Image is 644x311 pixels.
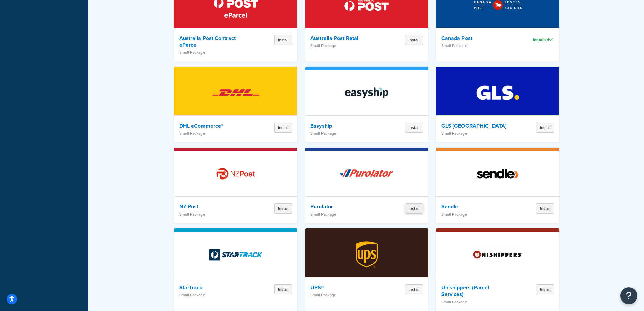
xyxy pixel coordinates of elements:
[441,131,511,136] p: Small Package
[310,123,380,129] h4: Easyship
[337,69,396,116] img: Easyship
[274,203,292,214] button: Install
[620,287,637,304] button: Open Resource Center
[405,284,423,294] button: Install
[337,231,396,278] img: UPS®
[310,35,380,42] h4: Australia Post Retail
[179,35,249,48] h4: Australia Post Contract eParcel
[179,212,249,217] p: Small Package
[405,203,423,214] button: Install
[310,131,380,136] p: Small Package
[206,150,265,197] img: NZ Post
[337,150,396,197] img: Purolator
[310,203,380,210] h4: Purolator
[441,299,511,304] p: Small Package
[436,228,559,311] a: Unishippers (Parcel Services)Unishippers (Parcel Services)Small PackageInstall
[174,148,297,223] a: NZ PostNZ PostSmall PackageInstall
[441,35,511,42] h4: Canada Post
[441,212,511,217] p: Small Package
[441,123,511,129] h4: GLS [GEOGRAPHIC_DATA]
[441,43,511,48] p: Small Package
[310,284,380,291] h4: UPS®
[536,284,554,294] button: Install
[436,148,559,223] a: Sendle SendleSmall PackageInstall
[305,228,429,311] a: UPS®UPS®Small PackageInstall
[179,203,249,210] h4: NZ Post
[310,212,380,217] p: Small Package
[206,69,265,116] img: DHL eCommerce®
[274,35,292,45] button: Install
[310,43,380,48] p: Small Package
[310,293,380,297] p: Small Package
[174,228,297,311] a: StarTrack StarTrackSmall PackageInstall
[405,35,423,45] button: Install
[441,284,511,298] h4: Unishippers (Parcel Services)
[179,293,249,297] p: Small Package
[516,35,554,44] div: Installed
[436,67,559,142] a: GLS CanadaGLS [GEOGRAPHIC_DATA]Small PackageInstall
[274,123,292,133] button: Install
[468,231,527,278] img: Unishippers (Parcel Services)
[179,50,249,55] p: Small Package
[536,203,554,214] button: Install
[305,148,429,223] a: PurolatorPurolatorSmall PackageInstall
[468,69,527,116] img: GLS Canada
[274,284,292,294] button: Install
[179,131,249,136] p: Small Package
[536,123,554,133] button: Install
[468,150,527,197] img: Sendle
[179,284,249,291] h4: StarTrack
[174,67,297,142] a: DHL eCommerce®DHL eCommerce®Small PackageInstall
[305,67,429,142] a: EasyshipEasyshipSmall PackageInstall
[441,203,511,210] h4: Sendle
[206,231,265,278] img: StarTrack
[405,123,423,133] button: Install
[179,123,249,129] h4: DHL eCommerce®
